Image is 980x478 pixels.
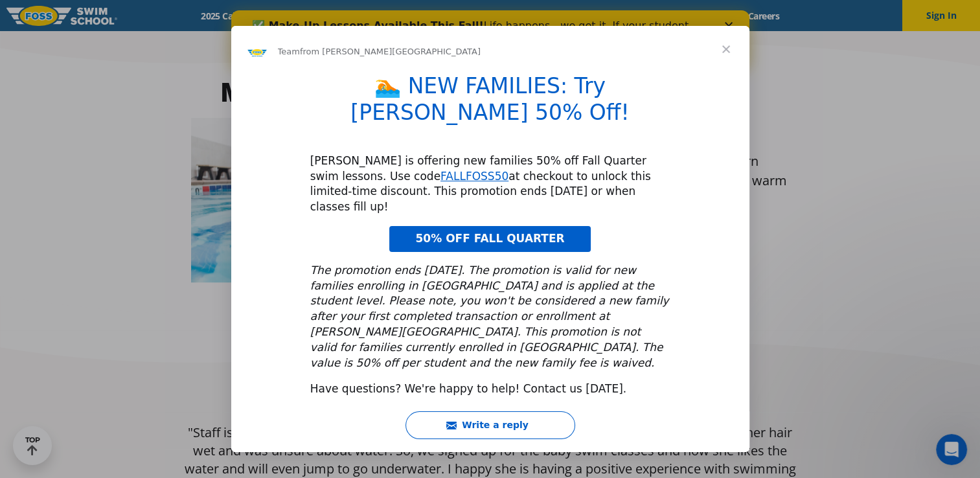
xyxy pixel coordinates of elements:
span: Close [703,26,749,73]
img: Profile image for Team [247,41,268,62]
span: 50% OFF FALL QUARTER [415,232,564,245]
h1: 🏊 NEW FAMILIES: Try [PERSON_NAME] 50% Off! [310,73,670,134]
div: [PERSON_NAME] is offering new families 50% off Fall Quarter swim lessons. Use code at checkout to... [310,154,670,215]
span: Team [278,47,300,56]
div: Life happens—we get it. If your student has to miss a lesson this Fall Quarter, you can reschedul... [21,9,477,61]
button: Write a reply [405,411,575,439]
a: 50% OFF FALL QUARTER [389,226,590,252]
a: FALLFOSS50 [440,170,508,183]
span: from [PERSON_NAME][GEOGRAPHIC_DATA] [300,47,481,56]
div: Have questions? We're happy to help! Contact us [DATE]. [310,381,670,397]
div: Close [494,12,507,19]
i: The promotion ends [DATE]. The promotion is valid for new families enrolling in [GEOGRAPHIC_DATA]... [310,264,669,369]
b: ✅ Make-Up Lessons Available This Fall! [21,9,253,21]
